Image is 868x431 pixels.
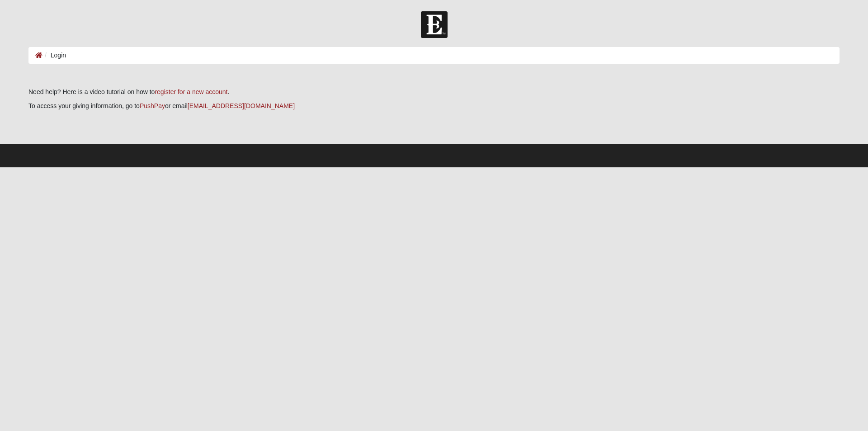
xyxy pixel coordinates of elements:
p: Need help? Here is a video tutorial on how to . [28,87,840,97]
a: [EMAIL_ADDRESS][DOMAIN_NAME] [188,102,295,109]
li: Login [42,51,66,60]
p: To access your giving information, go to or email [28,101,840,111]
a: PushPay [140,102,165,109]
img: Church of Eleven22 Logo [421,11,448,38]
a: register for a new account [155,88,227,95]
